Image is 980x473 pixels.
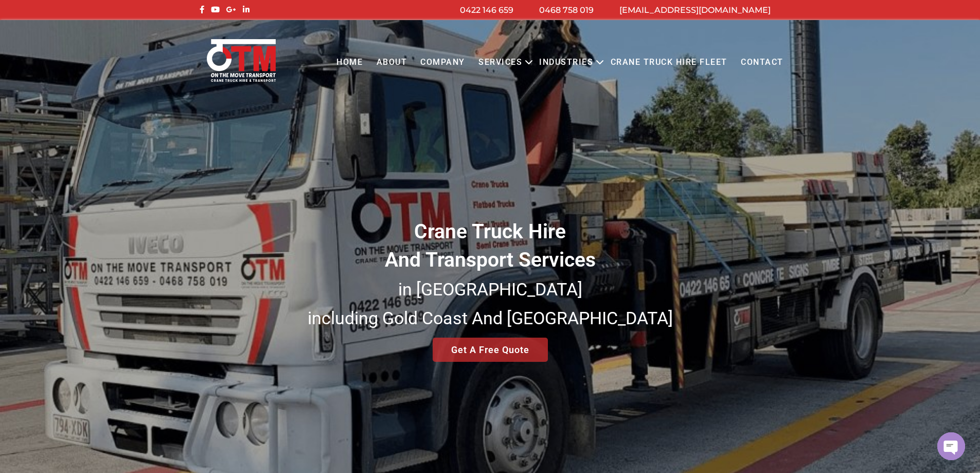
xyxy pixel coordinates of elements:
[539,5,594,15] a: 0468 758 019
[603,48,734,77] a: Crane Truck Hire Fleet
[369,48,414,77] a: About
[433,338,548,362] a: Get A Free Quote
[460,5,513,15] a: 0422 146 659
[330,48,369,77] a: Home
[532,48,600,77] a: Industries
[308,279,673,328] small: in [GEOGRAPHIC_DATA] including Gold Coast And [GEOGRAPHIC_DATA]
[414,48,472,77] a: COMPANY
[734,48,790,77] a: Contact
[619,5,771,15] a: [EMAIL_ADDRESS][DOMAIN_NAME]
[472,48,529,77] a: Services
